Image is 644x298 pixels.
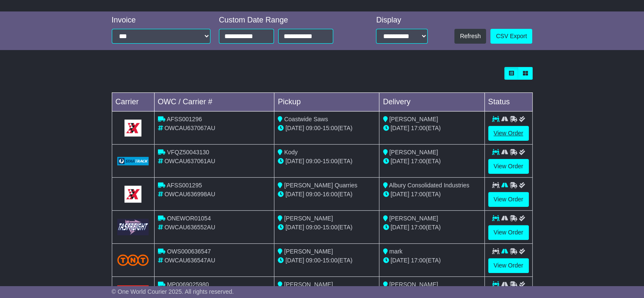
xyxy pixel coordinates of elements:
td: OWC / Carrier # [154,93,274,111]
img: GetCarrierServiceLogo [117,219,149,235]
span: 09:00 [306,158,321,164]
div: (ETA) [383,124,481,133]
a: View Order [488,159,529,174]
span: [PERSON_NAME] [389,149,438,156]
span: [PERSON_NAME] [284,215,333,222]
span: 15:00 [323,257,337,264]
span: 15:00 [323,158,337,164]
span: OWCAU636552AU [164,224,215,231]
td: Pickup [274,93,379,111]
span: 17:00 [411,257,426,264]
a: View Order [488,192,529,207]
span: 09:00 [306,125,321,131]
span: [DATE] [285,158,304,164]
span: 09:00 [306,191,321,198]
span: OWS000636547 [167,248,211,255]
div: (ETA) [383,256,481,265]
span: Coastwide Saws [284,116,328,123]
span: 15:00 [323,224,337,231]
span: Kody [284,149,298,156]
span: OWCAU636998AU [164,191,215,198]
span: 17:00 [411,224,426,231]
div: (ETA) [383,157,481,166]
span: [PERSON_NAME] [389,215,438,222]
span: OWCAU637067AU [164,125,215,131]
img: TNT_Domestic.png [117,254,149,266]
img: GetCarrierServiceLogo [124,120,141,136]
span: [PERSON_NAME] [284,281,333,288]
div: (ETA) [383,190,481,199]
img: GetCarrierServiceLogo [124,186,141,203]
div: (ETA) [383,223,481,232]
span: mark [389,248,402,255]
div: - (ETA) [278,256,376,265]
span: [DATE] [285,125,304,131]
img: GetCarrierServiceLogo [117,157,149,165]
a: CSV Export [490,29,532,44]
span: [DATE] [390,257,409,264]
span: [PERSON_NAME] [284,248,333,255]
a: View Order [488,225,529,240]
span: [DATE] [285,224,304,231]
span: Albury Consolidated Industries [389,182,470,189]
span: 09:00 [306,224,321,231]
div: - (ETA) [278,190,376,199]
span: [DATE] [390,158,409,164]
span: 17:00 [411,158,426,164]
span: 15:00 [323,125,337,131]
td: Carrier [112,93,154,111]
span: 16:00 [323,191,337,198]
span: [DATE] [390,191,409,198]
span: [DATE] [390,125,409,131]
span: [DATE] [285,257,304,264]
div: Invoice [112,16,211,25]
span: [DATE] [390,224,409,231]
div: Custom Date Range [219,16,354,25]
span: OWCAU636547AU [164,257,215,264]
span: [PERSON_NAME] Quarries [284,182,357,189]
td: Status [484,93,532,111]
div: - (ETA) [278,223,376,232]
div: - (ETA) [278,124,376,133]
span: 17:00 [411,125,426,131]
span: AFSS001295 [167,182,202,189]
div: Display [376,16,428,25]
span: VFQZ50043130 [167,149,209,156]
span: ONEWOR01054 [167,215,210,222]
span: OWCAU637061AU [164,158,215,164]
span: [PERSON_NAME] [389,281,438,288]
a: View Order [488,126,529,141]
span: AFSS001296 [167,116,202,123]
span: © One World Courier 2025. All rights reserved. [112,288,234,295]
a: View Order [488,258,529,273]
div: - (ETA) [278,157,376,166]
span: 17:00 [411,191,426,198]
button: Refresh [454,29,486,44]
td: Delivery [379,93,484,111]
span: [PERSON_NAME] [389,116,438,123]
span: 09:00 [306,257,321,264]
span: [DATE] [285,191,304,198]
span: MP0069025980 [167,281,209,288]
